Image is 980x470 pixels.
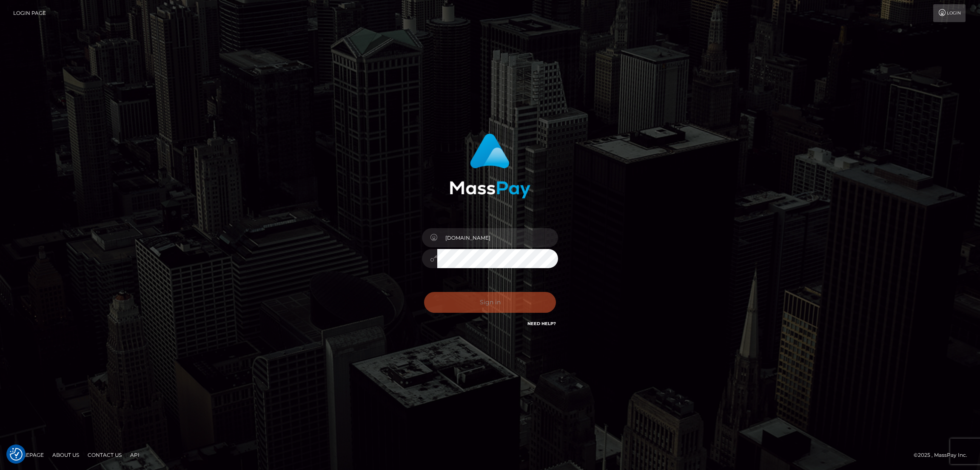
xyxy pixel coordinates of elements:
a: API [127,448,143,462]
div: © 2025 , MassPay Inc. [914,450,974,460]
img: Revisit consent button [10,448,23,461]
a: About Us [49,448,83,462]
a: Need Help? [527,321,556,326]
a: Login Page [13,4,46,22]
img: MassPay Login [450,133,530,198]
input: Username... [437,228,558,247]
a: Login [933,4,966,22]
a: Homepage [9,448,47,462]
a: Contact Us [84,448,125,462]
button: Consent Preferences [10,448,23,461]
